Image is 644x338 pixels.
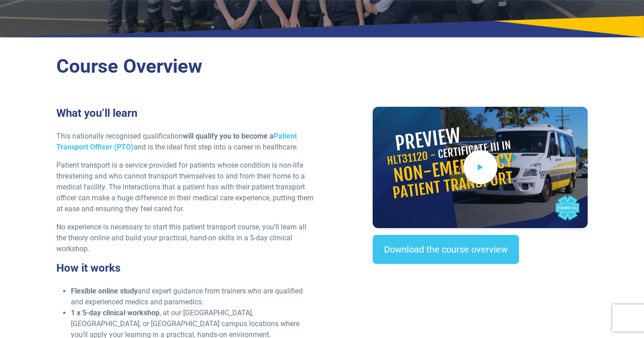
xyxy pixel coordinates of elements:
p: This nationally recognised qualification and is the ideal first step into a career in healthcare. [56,131,317,153]
h3: What you’ll learn [56,107,317,120]
a: Download the course overview [373,235,519,264]
a: Patient Transport Officer (PTO) [56,132,297,151]
h2: Course Overview [56,55,588,78]
strong: will qualify you to become a [56,132,297,151]
li: and expert guidance from trainers who are qualified and experienced medics and paramedics. [71,286,317,308]
p: Patient transport is a service provided for patients whose condition is non-life threatening and ... [56,160,317,214]
h3: How it works [56,262,317,275]
p: No experience is necessary to start this patient transport course, you’ll learn all the theory on... [56,222,317,254]
iframe: EmbedSocial Universal Widget [373,282,588,329]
